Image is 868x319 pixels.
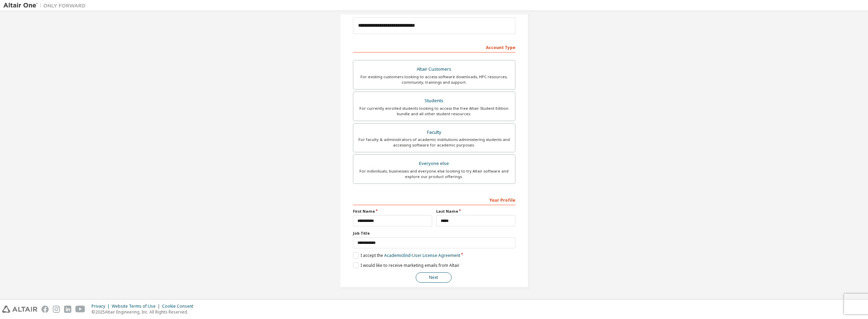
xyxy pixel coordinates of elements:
div: Cookie Consent [162,304,197,309]
div: Website Terms of Use [112,304,162,309]
p: © 2025 Altair Engineering, Inc. All Rights Reserved. [91,309,197,315]
div: Privacy [91,304,112,309]
label: Job Title [353,231,515,236]
div: For individuals, businesses and everyone else looking to try Altair software and explore our prod... [357,168,511,179]
button: Next [416,272,452,283]
img: Altair One [3,2,89,9]
div: For existing customers looking to access software downloads, HPC resources, community, trainings ... [357,74,511,85]
div: Students [357,96,511,106]
label: I would like to receive marketing emails from Altair [353,262,460,268]
div: For currently enrolled students looking to access the free Altair Student Edition bundle and all ... [357,106,511,117]
div: Everyone else [357,159,511,168]
a: Academic End-User License Agreement [384,252,460,258]
label: First Name [353,209,432,214]
div: Your Profile [353,194,515,205]
img: instagram.svg [53,306,60,313]
div: For faculty & administrators of academic institutions administering students and accessing softwa... [357,137,511,148]
img: linkedin.svg [64,306,71,313]
div: Faculty [357,128,511,137]
label: Last Name [436,209,515,214]
img: facebook.svg [41,306,49,313]
div: Altair Customers [357,64,511,74]
label: I accept the [353,252,460,258]
img: youtube.svg [75,306,85,313]
img: altair_logo.svg [2,306,37,313]
div: Account Type [353,42,515,52]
